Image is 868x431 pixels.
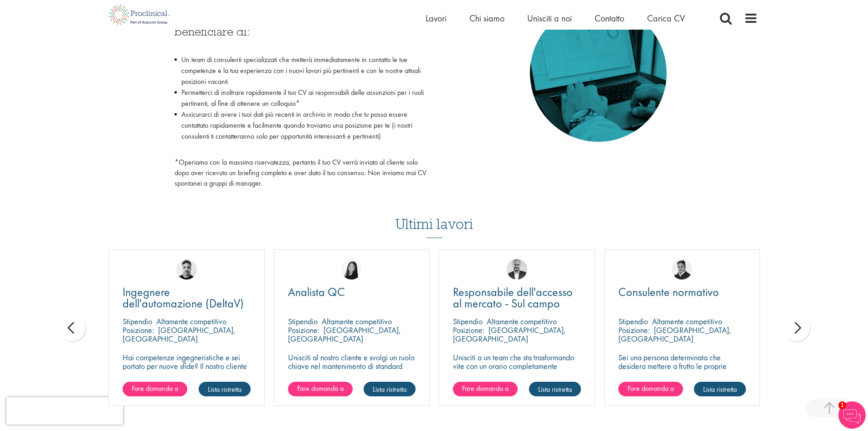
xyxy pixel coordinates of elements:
font: Posizione: [288,325,319,335]
a: Lista ristretta [364,382,416,396]
font: Fare domanda a [627,384,674,393]
a: Lista ristretta [694,382,746,396]
font: Responsabile dell'accesso al mercato - Sul campo [453,284,573,311]
a: Fare domanda a [288,382,353,396]
a: Carica CV [647,12,685,24]
a: Ingegnere dell'automazione (DeltaV) [123,286,251,309]
font: [GEOGRAPHIC_DATA], [GEOGRAPHIC_DATA] [453,325,566,344]
font: 1 [841,402,844,408]
img: Dean Fisher [176,259,197,280]
font: [GEOGRAPHIC_DATA], [GEOGRAPHIC_DATA] [123,325,236,344]
font: Stipendio [123,316,152,327]
font: Fare domanda a [462,384,508,393]
font: Consulente normativo [618,284,719,300]
a: Lista ristretta [199,382,251,396]
font: Posizione: [618,325,650,335]
a: Chi siamo [469,12,504,24]
img: Chatbot [838,401,866,429]
font: Altamente competitivo [652,316,722,327]
font: Ingegnere dell'automazione (DeltaV) [123,284,244,311]
font: Lista ristretta [538,384,572,394]
font: Lista ristretta [373,384,406,394]
a: Lavori [426,12,447,24]
font: *Operiamo con la massima riservatezza, pertanto il tuo CV verrà inviato al cliente solo dopo aver... [175,157,426,188]
font: Ultimi lavori [395,214,473,233]
font: Posizione: [453,325,484,335]
iframe: reCAPTCHA [6,397,123,425]
font: Permetterci di inoltrare rapidamente il tuo CV ai responsabili delle assunzioni per i ruoli perti... [181,88,424,108]
a: Fare domanda a [453,382,518,396]
font: Altamente competitivo [156,316,226,327]
a: Fare domanda a [618,382,683,396]
font: Stipendio [453,316,483,327]
a: Unisciti a noi [527,12,572,24]
a: Contatto [595,12,624,24]
font: [GEOGRAPHIC_DATA], [GEOGRAPHIC_DATA] [288,325,401,344]
img: Numhom Sudsok [341,259,362,280]
font: Analista QC [288,284,345,300]
a: Fare domanda a [123,382,187,396]
font: Fare domanda a [297,384,344,393]
img: Peter Duvall [672,259,692,280]
font: Stipendio [288,316,318,327]
font: Altamente competitivo [322,316,392,327]
font: Un team di consulenti specializzati che metterà immediatamente in contatto le tue competenze e la... [181,55,421,86]
a: Consulente normativo [618,286,746,298]
font: Altamente competitivo [487,316,557,327]
a: Responsabile dell'accesso al mercato - Sul campo [453,286,581,309]
img: Aitor Melia [507,259,527,280]
font: Lista ristretta [703,384,737,394]
font: Lista ristretta [208,384,241,394]
font: Posizione: [123,325,154,335]
font: Fare domanda a [132,384,178,393]
font: [GEOGRAPHIC_DATA], [GEOGRAPHIC_DATA] [618,325,731,344]
a: Analista QC [288,286,416,298]
font: Assicurarci di avere i tuoi dati più recenti in archivio in modo che tu possa essere contattato r... [181,109,412,141]
font: Stipendio [618,316,648,327]
a: Lista ristretta [529,382,581,396]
